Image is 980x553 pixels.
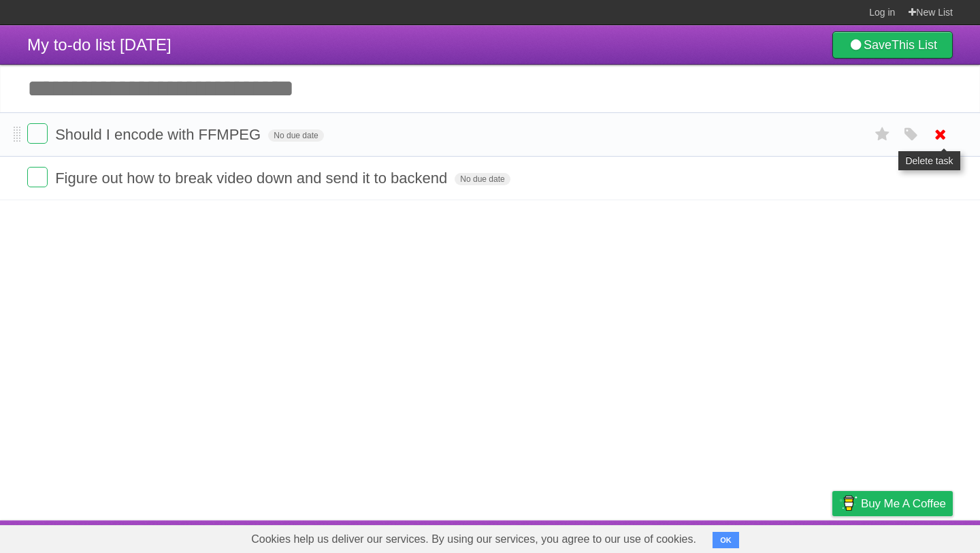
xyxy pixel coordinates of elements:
[55,126,264,143] span: Should I encode with FFMPEG
[892,38,937,52] b: This List
[268,129,323,142] span: No due date
[696,524,751,550] a: Developers
[713,532,739,548] button: OK
[455,173,510,185] span: No due date
[815,524,850,550] a: Privacy
[832,491,953,516] a: Buy me a coffee
[768,524,798,550] a: Terms
[870,123,896,146] label: Star task
[27,35,171,54] span: My to-do list [DATE]
[832,31,953,59] a: SaveThis List
[55,170,451,187] span: Figure out how to break video down and send it to backend
[27,123,48,144] label: Done
[861,492,946,516] span: Buy me a coffee
[27,167,48,187] label: Done
[651,524,680,550] a: About
[238,526,710,553] span: Cookies help us deliver our services. By using our services, you agree to our use of cookies.
[867,524,953,550] a: Suggest a feature
[839,492,857,515] img: Buy me a coffee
